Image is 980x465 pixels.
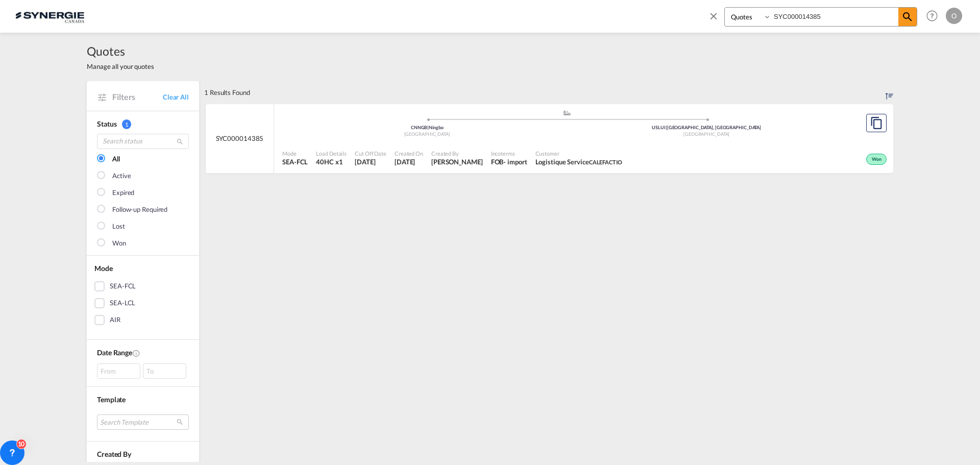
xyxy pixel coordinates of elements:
[431,157,483,166] span: Adriana Groposila
[491,150,527,157] span: Incoterms
[110,298,135,308] div: SEA-LCL
[866,154,887,165] div: Won
[94,281,191,291] md-checkbox: SEA-FCL
[132,349,140,357] md-icon: Created On
[535,157,622,166] span: Logistique Service CALEFACTIO
[282,150,308,157] span: Mode
[87,43,154,59] span: Quotes
[112,171,131,181] div: Active
[411,125,444,130] span: CNNGB Ningbo
[97,119,116,128] span: Status
[771,8,898,26] input: Enter Quotation Number
[923,7,946,26] div: Help
[163,92,189,102] a: Clear All
[491,157,527,166] div: FOB import
[97,119,189,129] div: Status 1
[122,119,131,129] span: 1
[561,110,573,115] md-icon: assets/icons/custom/ship-fill.svg
[886,81,893,104] div: Sort by: Created On
[110,281,136,291] div: SEA-FCL
[683,131,729,137] span: [GEOGRAPHIC_DATA]
[866,114,887,132] button: Copy Quote
[94,315,191,325] md-checkbox: AIR
[589,159,622,165] span: CALEFACTIO
[97,363,140,379] div: From
[901,11,914,23] md-icon: icon-magnify
[87,62,154,71] span: Manage all your quotes
[97,450,131,458] span: Created By
[872,156,884,163] span: Won
[870,117,883,129] md-icon: assets/icons/custom/copyQuote.svg
[946,8,962,24] div: O
[282,157,308,166] span: SEA-FCL
[94,264,113,273] span: Mode
[316,157,347,166] span: 40HC x 1
[535,150,622,157] span: Customer
[708,7,724,32] span: icon-close
[395,157,423,166] span: 28 Aug 2025
[355,157,386,166] span: 28 Aug 2025
[110,315,120,325] div: AIR
[316,150,347,157] span: Load Details
[204,81,250,104] div: 1 Results Found
[97,134,189,149] input: Search status
[112,188,134,198] div: Expired
[404,131,450,137] span: [GEOGRAPHIC_DATA]
[94,298,191,308] md-checkbox: SEA-LCL
[176,138,184,145] md-icon: icon-magnify
[431,150,483,157] span: Created By
[97,348,132,357] span: Date Range
[97,395,126,404] span: Template
[216,134,264,143] span: SYC000014385
[143,363,186,379] div: To
[97,363,189,379] span: From To
[923,7,941,25] span: Help
[355,150,386,157] span: Cut Off Date
[112,205,167,215] div: Follow-up Required
[666,125,667,130] span: |
[112,222,125,232] div: Lost
[491,157,504,166] div: FOB
[395,150,423,157] span: Created On
[708,10,719,21] md-icon: icon-close
[503,157,527,166] div: - import
[427,125,429,130] span: |
[898,8,917,26] span: icon-magnify
[15,5,84,28] img: 1f56c880d42311ef80fc7dca854c8e59.png
[652,125,761,130] span: USLUI [GEOGRAPHIC_DATA], [GEOGRAPHIC_DATA]
[206,104,893,174] div: SYC000014385 assets/icons/custom/ship-fill.svgassets/icons/custom/roll-o-plane.svgOriginNingbo Ch...
[112,91,163,103] span: Filters
[112,238,126,249] div: Won
[112,154,120,164] div: All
